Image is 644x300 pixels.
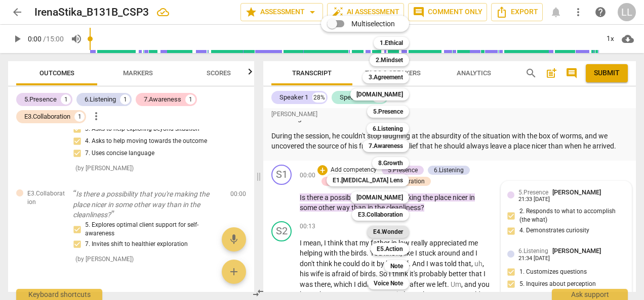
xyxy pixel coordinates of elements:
[369,71,403,83] b: 3.Agreement
[358,209,403,221] b: E3.Collaboration
[373,123,403,135] b: 6.Listening
[374,277,403,289] b: Voice Note
[356,88,403,101] b: [DOMAIN_NAME]
[376,54,403,66] b: 2.Mindset
[377,243,403,255] b: E5.Action
[369,140,403,152] b: 7.Awareness
[333,174,403,186] b: E1.[MEDICAL_DATA] Lens
[351,19,395,29] span: Multiselection
[373,106,403,118] b: 5.Presence
[380,37,403,49] b: 1.Ethical
[378,157,403,169] b: 8.Growth
[356,191,403,204] b: [DOMAIN_NAME]
[373,226,403,238] b: E4.Wonder
[390,260,403,272] b: Note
